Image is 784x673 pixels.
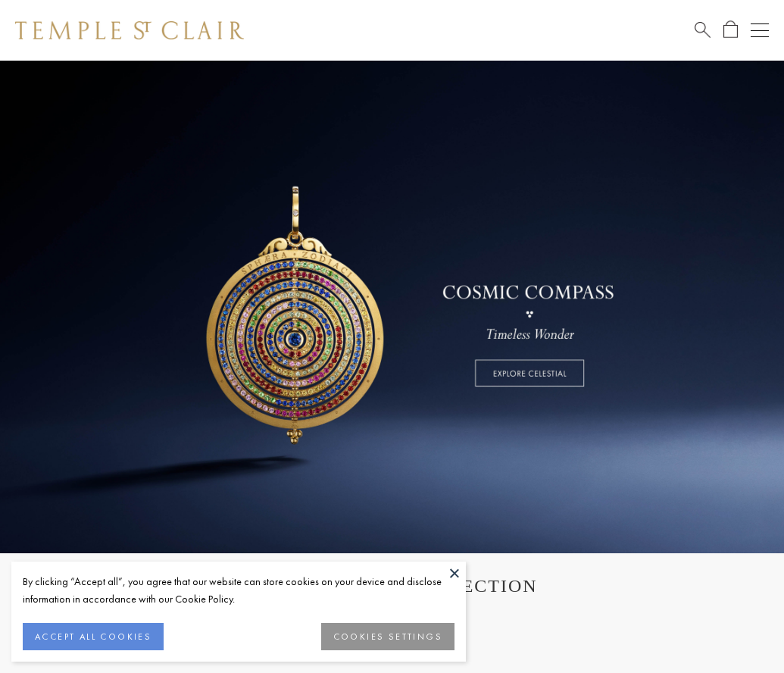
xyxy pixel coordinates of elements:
div: By clicking “Accept all”, you agree that our website can store cookies on your device and disclos... [23,573,454,608]
button: COOKIES SETTINGS [321,623,454,650]
a: Open Shopping Bag [723,20,738,39]
button: Open navigation [751,21,769,39]
a: Search [695,20,711,39]
img: Temple St. Clair [15,21,244,39]
button: ACCEPT ALL COOKIES [23,623,164,650]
